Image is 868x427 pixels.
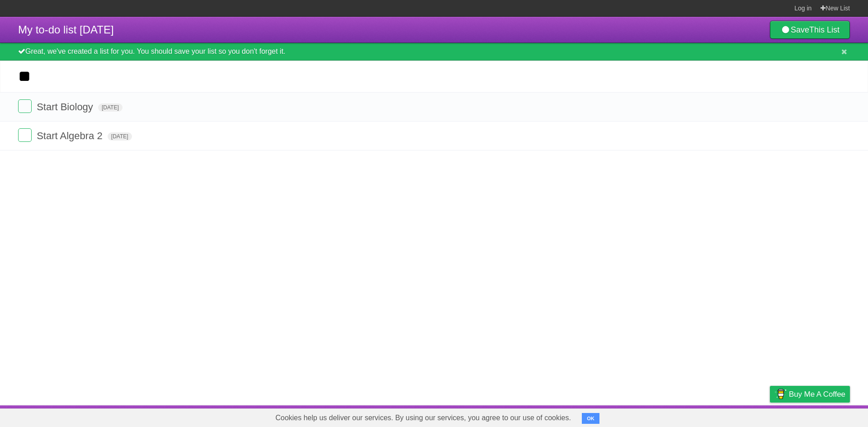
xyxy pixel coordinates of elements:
[809,25,840,34] b: This List
[37,130,105,141] span: Start Algebra 2
[18,23,114,36] span: My to-do list [DATE]
[582,413,599,424] button: OK
[18,128,32,142] label: Done
[108,132,132,141] span: [DATE]
[770,21,850,39] a: SaveThis List
[789,386,845,402] span: Buy me a coffee
[758,408,782,425] a: Privacy
[37,101,95,113] span: Start Biology
[679,408,716,425] a: Developers
[98,103,123,112] span: [DATE]
[650,408,669,425] a: About
[18,99,32,113] label: Done
[774,386,787,402] img: Buy me a coffee
[770,386,850,403] a: Buy me a coffee
[727,408,747,425] a: Terms
[793,408,850,425] a: Suggest a feature
[266,409,580,427] span: Cookies help us deliver our services. By using our services, you agree to our use of cookies.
